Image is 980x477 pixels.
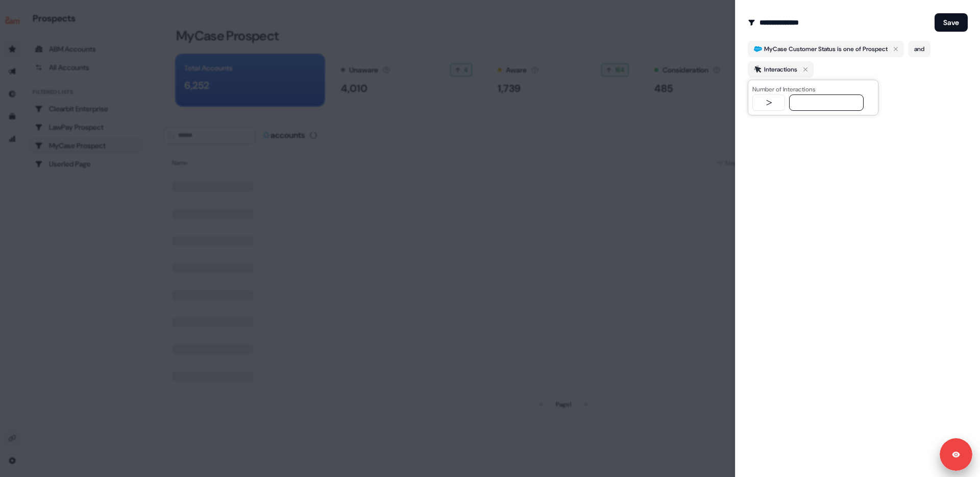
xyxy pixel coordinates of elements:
[908,41,930,57] button: and
[748,41,904,57] button: MyCase Customer Status is one of Prospect
[752,84,874,94] div: Number of Interactions
[935,13,968,32] button: Save
[764,44,888,54] span: MyCase Customer Status is one of
[748,61,814,78] button: Interactions
[764,64,797,75] span: Interactions
[863,45,888,53] span: Prospect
